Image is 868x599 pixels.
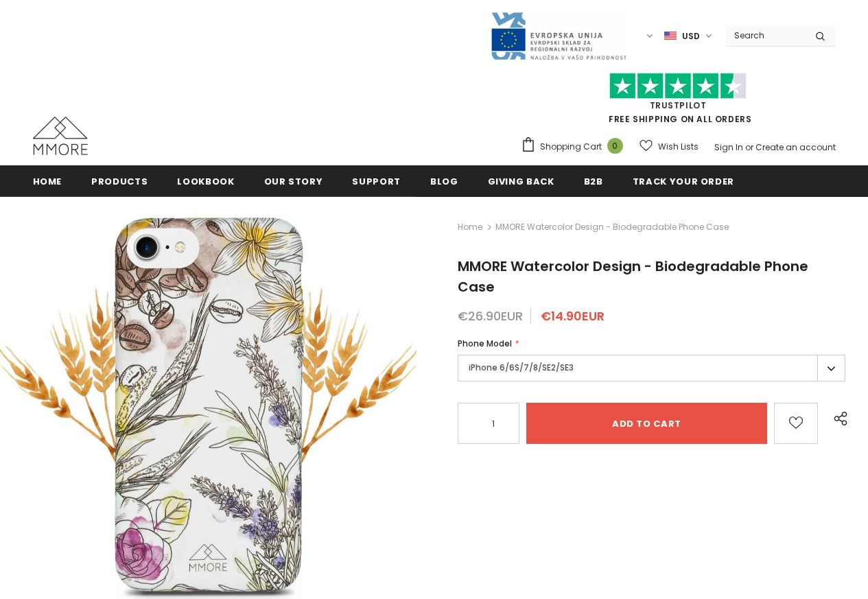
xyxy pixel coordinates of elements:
[521,137,630,157] a: Shopping Cart 0
[264,175,323,188] span: Our Story
[352,175,401,188] span: support
[430,175,458,188] span: Blog
[607,138,623,154] span: 0
[458,338,512,349] span: Phone Model
[633,175,734,188] span: Track your order
[495,219,729,235] span: MMORE Watercolor Design - Biodegradable Phone Case
[91,175,148,188] span: Products
[584,175,603,188] span: B2B
[458,257,808,296] span: MMORE Watercolor Design - Biodegradable Phone Case
[458,307,523,325] span: €26.90EUR
[755,141,836,153] a: Create an account
[430,165,458,196] a: Blog
[177,175,234,188] span: Lookbook
[745,141,753,153] span: or
[714,141,743,153] a: Sign In
[682,30,700,43] span: USD
[91,165,148,196] a: Products
[458,219,482,235] a: Home
[640,134,699,158] a: Wish Lists
[490,30,627,41] a: Javni Razpis
[541,307,605,325] span: €14.90EUR
[584,165,603,196] a: B2B
[490,11,627,61] img: Javni Razpis
[658,140,699,154] span: Wish Lists
[488,175,554,188] span: Giving back
[33,165,62,196] a: Home
[540,140,602,154] span: Shopping Cart
[33,117,88,155] img: MMORE Cases
[352,165,401,196] a: support
[650,99,707,111] a: Trustpilot
[633,165,734,196] a: Track your order
[664,30,677,42] img: USD
[264,165,323,196] a: Our Story
[177,165,234,196] a: Lookbook
[488,165,554,196] a: Giving back
[521,79,836,125] span: FREE SHIPPING ON ALL ORDERS
[33,175,62,188] span: Home
[609,73,747,99] img: Trust Pilot Stars
[458,355,845,381] label: iPhone 6/6S/7/8/SE2/SE3
[726,25,805,45] input: Search Site
[526,403,767,444] input: Add to cart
